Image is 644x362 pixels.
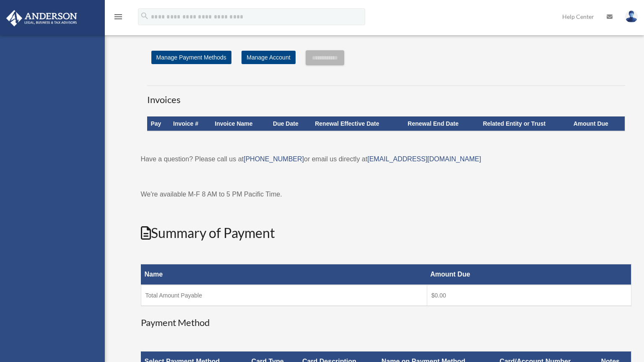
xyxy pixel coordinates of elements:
h2: Summary of Payment [141,224,631,243]
th: Renewal Effective Date [312,116,404,131]
td: $0.00 [427,285,631,306]
th: Name [141,264,427,285]
p: We're available M-F 8 AM to 5 PM Pacific Time. [141,189,631,200]
a: [EMAIL_ADDRESS][DOMAIN_NAME] [367,155,481,163]
th: Invoice Name [211,116,270,131]
h3: Payment Method [141,316,631,329]
th: Invoice # [170,116,211,131]
img: User Pic [625,10,638,23]
i: search [140,11,149,21]
td: Total Amount Payable [141,285,427,306]
i: menu [113,12,123,22]
th: Due Date [270,116,312,131]
p: Have a question? Please call us at or email us directly at [141,153,631,165]
th: Amount Due [570,116,625,131]
a: menu [113,15,123,22]
a: Manage Payment Methods [151,51,231,64]
h3: Invoices [147,85,625,106]
th: Renewal End Date [404,116,479,131]
th: Amount Due [427,264,631,285]
a: [PHONE_NUMBER] [244,155,304,163]
th: Pay [147,116,170,131]
th: Related Entity or Trust [480,116,570,131]
a: Manage Account [241,51,295,64]
img: Anderson Advisors Platinum Portal [4,10,80,26]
